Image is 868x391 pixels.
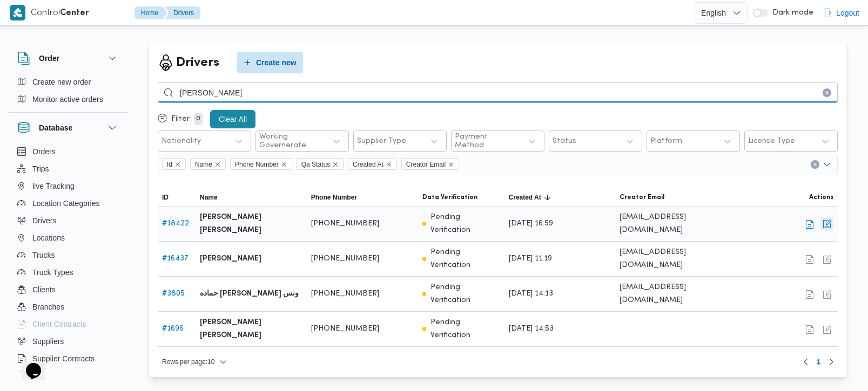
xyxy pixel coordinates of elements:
b: [PERSON_NAME] [PERSON_NAME] [200,316,302,342]
button: Logout [819,2,864,24]
div: Database [9,143,127,376]
span: [DATE] 11:19 [509,252,552,265]
span: Data Verification [422,193,477,202]
span: [PHONE_NUMBER] [311,323,379,335]
span: Name [190,158,226,170]
div: Status [553,137,576,146]
button: live Tracking [13,177,123,195]
button: Clients [13,281,123,298]
button: Home [134,6,167,19]
span: [EMAIL_ADDRESS][DOMAIN_NAME] [620,281,722,307]
span: Trucks [32,249,55,262]
span: Created At [348,158,397,170]
span: Phone Number [230,158,292,170]
span: Name [200,193,218,202]
span: Monitor active orders [32,93,103,106]
span: Orders [32,145,56,158]
button: Remove Name from selection in this group [214,161,221,168]
span: Create new [256,56,297,69]
div: Platform [650,137,682,146]
div: Payment Method [455,133,517,150]
svg: Sorted in descending order [543,193,552,202]
span: Rows per page : 10 [162,355,214,368]
span: Clients [32,283,56,296]
p: Pending Verification [430,211,500,237]
span: Qa Status [297,158,344,170]
span: [DATE] 14:53 [509,323,554,335]
button: Phone Number [307,189,418,206]
button: Page 1 of 1 [812,355,825,368]
p: Filter [171,115,190,124]
span: Actions [809,193,833,202]
h3: Database [39,121,72,134]
button: Locations [13,229,123,246]
span: [PHONE_NUMBER] [311,287,379,300]
span: [PHONE_NUMBER] [311,252,379,265]
span: Create new order [32,76,91,88]
span: [DATE] 16:59 [509,217,553,230]
span: Drivers [32,214,56,227]
span: Name [195,159,212,170]
button: Supplier Contracts [13,350,123,367]
span: Dark mode [768,9,813,17]
button: ID [158,189,196,206]
button: Clear input [823,88,831,97]
div: Working Governerate [259,133,321,150]
a: #18422 [162,220,189,227]
button: Created AtSorted in descending order [504,189,616,206]
h2: Drivers [176,53,219,72]
span: Suppliers [32,335,64,348]
p: Pending Verification [430,281,500,307]
span: Trips [32,162,49,175]
button: Order [17,52,119,65]
button: Remove Qa Status from selection in this group [332,161,339,168]
span: Phone Number [235,159,279,170]
div: License Type [748,137,795,146]
span: Qa Status [301,159,330,170]
span: live Tracking [32,180,75,193]
button: Next page [825,355,838,368]
button: Monitor active orders [13,91,123,108]
span: 1 [817,355,820,368]
span: ID [162,193,169,202]
button: Suppliers [13,333,123,350]
span: Location Categories [32,197,100,210]
span: Id [167,159,172,170]
button: Truck Types [13,264,123,281]
a: #1696 [162,325,184,332]
span: Truck Types [32,266,73,279]
button: Database [17,121,119,134]
b: Center [60,9,89,17]
a: #3805 [162,290,185,297]
span: Creator Email [401,158,459,170]
button: Orders [13,143,123,160]
button: Location Categories [13,195,123,212]
button: Create new order [13,73,123,91]
button: Remove Id from selection in this group [174,161,181,168]
b: [PERSON_NAME] [200,252,261,265]
button: Clear input [811,160,819,169]
button: Drivers [165,6,200,19]
span: Creator Email [406,159,446,170]
span: Creator Email [620,193,664,202]
button: Drivers [13,212,123,229]
span: Id [162,158,186,170]
a: #16437 [162,255,189,262]
span: Locations [32,231,65,244]
input: Search... [158,82,838,103]
span: Devices [32,369,59,382]
span: Branches [32,300,64,313]
button: Trucks [13,246,123,264]
button: Trips [13,160,123,177]
span: Created At [353,159,383,170]
p: Pending Verification [430,316,500,342]
span: Supplier Contracts [32,352,95,365]
h3: Order [39,52,59,65]
img: X8yXhbKr1z7QwAAAABJRU5ErkJggg== [10,5,25,20]
span: [EMAIL_ADDRESS][DOMAIN_NAME] [620,246,722,272]
span: Logout [836,6,859,19]
span: [PHONE_NUMBER] [311,217,379,230]
button: Clear All [210,110,255,128]
b: حماده [PERSON_NAME] ونس [200,287,299,300]
button: Open list of options [823,160,831,169]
